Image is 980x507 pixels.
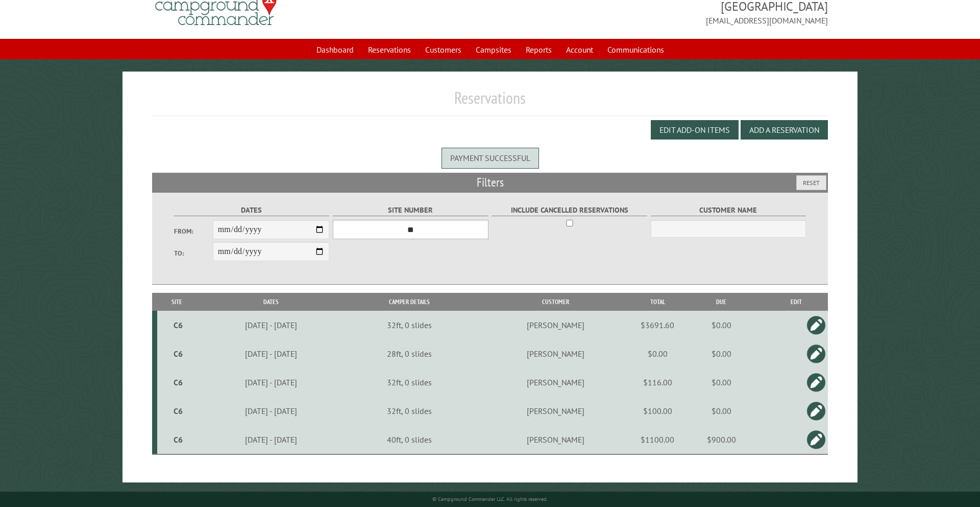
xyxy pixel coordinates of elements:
[333,204,488,216] label: Site Number
[362,40,417,59] a: Reservations
[678,293,765,311] th: Due
[678,425,765,454] td: $900.00
[174,226,213,236] label: From:
[637,397,678,425] td: $100.00
[161,320,195,330] div: C6
[637,293,678,311] th: Total
[161,349,195,359] div: C6
[651,204,806,216] label: Customer Name
[796,175,826,190] button: Reset
[197,293,345,311] th: Dates
[442,148,539,168] div: Payment successful
[157,293,197,311] th: Site
[474,293,638,311] th: Customer
[637,339,678,368] td: $0.00
[199,377,344,387] div: [DATE] - [DATE]
[651,120,739,140] button: Edit Add-on Items
[345,425,474,454] td: 40ft, 0 slides
[474,339,638,368] td: [PERSON_NAME]
[678,311,765,339] td: $0.00
[678,339,765,368] td: $0.00
[637,425,678,454] td: $1100.00
[520,40,558,59] a: Reports
[601,40,670,59] a: Communications
[174,248,213,258] label: To:
[174,204,330,216] label: Dates
[419,40,468,59] a: Customers
[161,377,195,387] div: C6
[161,406,195,416] div: C6
[345,397,474,425] td: 32ft, 0 slides
[470,40,518,59] a: Campsites
[199,434,344,445] div: [DATE] - [DATE]
[637,368,678,397] td: $116.00
[678,368,765,397] td: $0.00
[161,434,195,445] div: C6
[560,40,599,59] a: Account
[345,293,474,311] th: Camper Details
[152,88,828,116] h1: Reservations
[678,397,765,425] td: $0.00
[741,120,828,140] button: Add a Reservation
[432,496,548,502] small: © Campground Commander LLC. All rights reserved.
[637,311,678,339] td: $3691.60
[474,311,638,339] td: [PERSON_NAME]
[152,173,828,192] h2: Filters
[345,311,474,339] td: 32ft, 0 slides
[310,40,360,59] a: Dashboard
[199,406,344,416] div: [DATE] - [DATE]
[492,204,647,216] label: Include Cancelled Reservations
[474,368,638,397] td: [PERSON_NAME]
[474,397,638,425] td: [PERSON_NAME]
[765,293,828,311] th: Edit
[199,320,344,330] div: [DATE] - [DATE]
[345,339,474,368] td: 28ft, 0 slides
[345,368,474,397] td: 32ft, 0 slides
[199,349,344,359] div: [DATE] - [DATE]
[474,425,638,454] td: [PERSON_NAME]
